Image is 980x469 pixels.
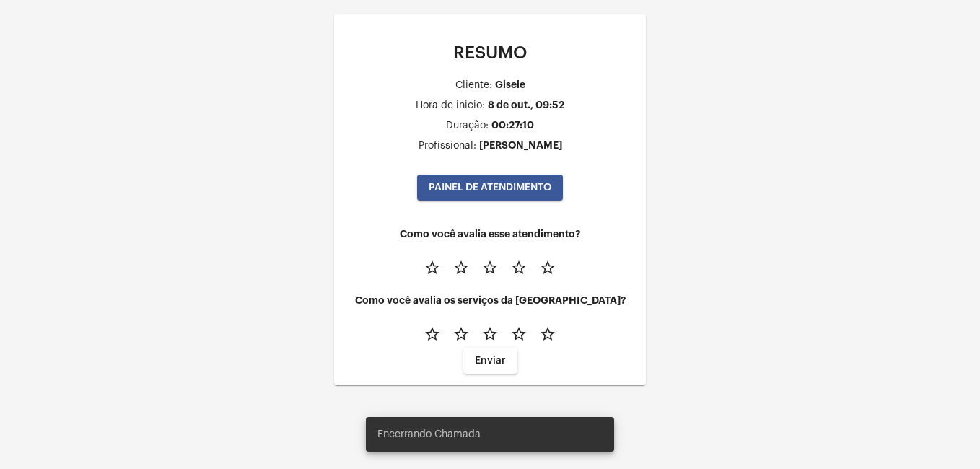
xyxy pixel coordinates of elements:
mat-icon: star_border [539,259,556,276]
mat-icon: star_border [510,259,528,276]
span: PAINEL DE ATENDIMENTO [429,183,551,193]
mat-icon: star_border [481,259,499,276]
button: PAINEL DE ATENDIMENTO [417,175,563,201]
div: Gisele [495,79,525,90]
span: Encerrando Chamada [377,427,481,442]
mat-icon: star_border [452,259,470,276]
div: Cliente: [455,80,492,91]
h4: Como você avalia os serviços da [GEOGRAPHIC_DATA]? [346,295,634,306]
span: Enviar [475,356,506,366]
mat-icon: star_border [452,325,470,343]
div: Profissional: [419,141,476,152]
p: RESUMO [346,43,634,62]
mat-icon: star_border [539,325,556,343]
mat-icon: star_border [481,325,499,343]
mat-icon: star_border [424,259,441,276]
mat-icon: star_border [510,325,528,343]
mat-icon: star_border [424,325,441,343]
h4: Como você avalia esse atendimento? [346,229,634,240]
div: [PERSON_NAME] [479,140,562,151]
button: Enviar [463,348,517,374]
div: 00:27:10 [491,120,534,131]
div: 8 de out., 09:52 [488,100,564,110]
div: Duração: [446,120,489,131]
div: Hora de inicio: [416,100,485,111]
